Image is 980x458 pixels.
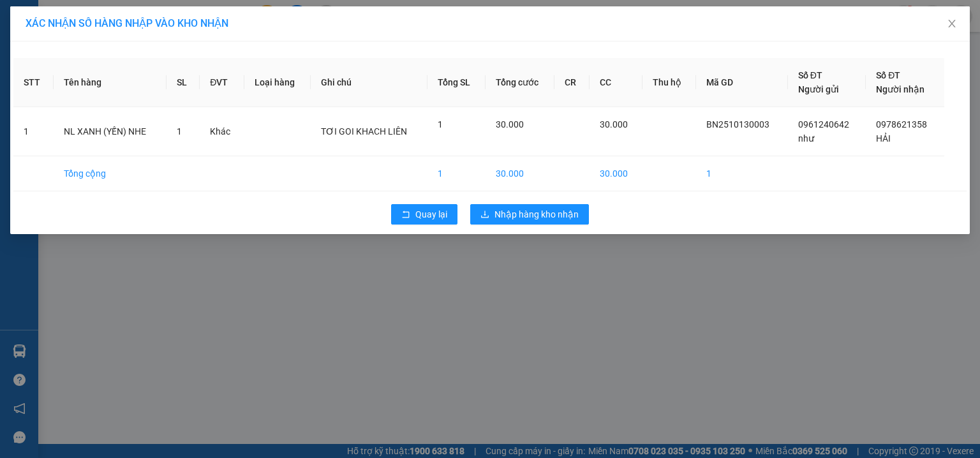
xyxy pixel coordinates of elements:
td: Tổng cộng [54,156,166,191]
td: 1 [427,156,486,191]
span: Người gửi [798,84,839,94]
span: 30.000 [600,119,628,129]
th: CC [590,58,642,107]
span: Số ĐT [876,70,900,80]
th: Loại hàng [244,58,311,107]
td: Khác [200,107,244,156]
span: XÁC NHẬN SỐ HÀNG NHẬP VÀO KHO NHẬN [26,17,228,29]
th: Tên hàng [54,58,166,107]
th: Ghi chú [311,58,427,107]
span: Người nhận [876,84,924,94]
span: TƠI GOI KHACH LIÊN [321,126,407,137]
td: 1 [696,156,787,191]
td: 30.000 [590,156,642,191]
span: BN2510130003 [706,119,769,129]
td: 30.000 [486,156,554,191]
span: như [798,133,814,144]
button: downloadNhập hàng kho nhận [470,204,589,225]
th: SL [167,58,200,107]
th: Mã GD [696,58,787,107]
button: rollbackQuay lại [391,204,457,225]
span: Nhập hàng kho nhận [494,207,579,221]
th: ĐVT [200,58,244,107]
span: 0978621358 [876,119,927,129]
td: NL XANH (YẾN) NHE [54,107,166,156]
span: close [947,18,957,29]
span: Số ĐT [798,70,822,80]
th: Tổng cước [486,58,554,107]
span: 1 [438,119,443,129]
td: 1 [13,107,54,156]
th: CR [554,58,590,107]
span: HẢI [876,133,891,144]
th: STT [13,58,54,107]
th: Thu hộ [642,58,696,107]
span: 1 [177,126,182,137]
span: 0961240642 [798,119,849,129]
th: Tổng SL [427,58,486,107]
span: download [480,210,489,220]
span: 30.000 [496,119,524,129]
span: rollback [401,210,410,220]
button: Close [934,6,970,42]
span: Quay lại [415,207,447,221]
